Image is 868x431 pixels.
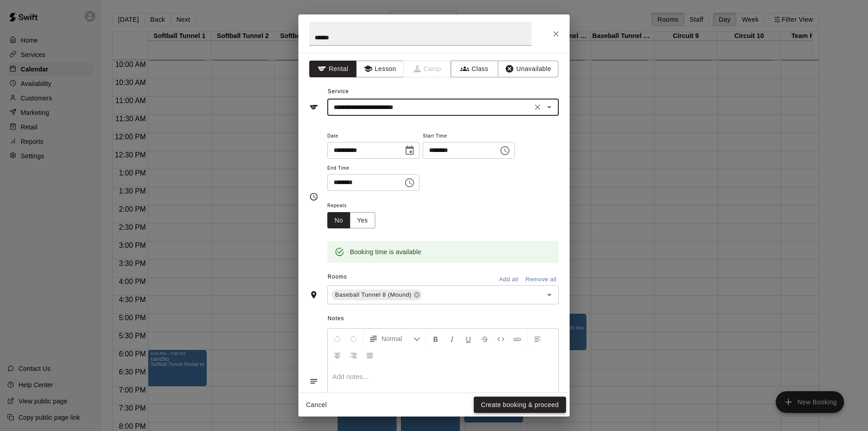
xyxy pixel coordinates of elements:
[327,212,350,229] button: No
[327,130,420,142] span: Date
[543,289,556,301] button: Open
[548,26,564,42] button: Close
[309,192,318,201] svg: Timing
[346,347,361,363] button: Right Align
[493,331,509,347] button: Insert Code
[494,273,523,287] button: Add all
[350,244,421,260] div: Booking time is available
[444,331,460,347] button: Format Italics
[382,334,413,343] span: Normal
[331,289,422,300] div: Baseball Tunnel 8 (Mound)
[531,101,544,114] button: Clear
[346,331,361,347] button: Redo
[330,331,345,347] button: Undo
[350,212,375,229] button: Yes
[309,290,318,299] svg: Rooms
[331,290,415,299] span: Baseball Tunnel 8 (Mound)
[543,101,556,114] button: Open
[498,61,558,77] button: Unavailable
[362,347,377,363] button: Justify Align
[474,397,566,413] button: Create booking & proceed
[327,200,382,212] span: Repeats
[401,174,419,192] button: Choose time, selected time is 3:30 PM
[328,88,349,95] span: Service
[451,61,498,77] button: Class
[404,61,451,77] span: Camps can only be created in the Services page
[496,142,514,160] button: Choose time, selected time is 3:00 PM
[428,331,443,347] button: Format Bold
[365,331,424,347] button: Formatting Options
[530,331,545,347] button: Left Align
[477,331,492,347] button: Format Strikethrough
[328,274,347,280] span: Rooms
[328,312,559,326] span: Notes
[401,142,419,160] button: Choose date, selected date is Sep 16, 2025
[523,273,559,287] button: Remove all
[509,331,525,347] button: Insert Link
[327,162,420,175] span: End Time
[330,347,345,363] button: Center Align
[309,103,318,112] svg: Service
[309,61,357,77] button: Rental
[309,377,318,386] svg: Notes
[423,130,515,142] span: Start Time
[356,61,404,77] button: Lesson
[461,331,476,347] button: Format Underline
[302,397,331,413] button: Cancel
[327,212,375,229] div: outlined button group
